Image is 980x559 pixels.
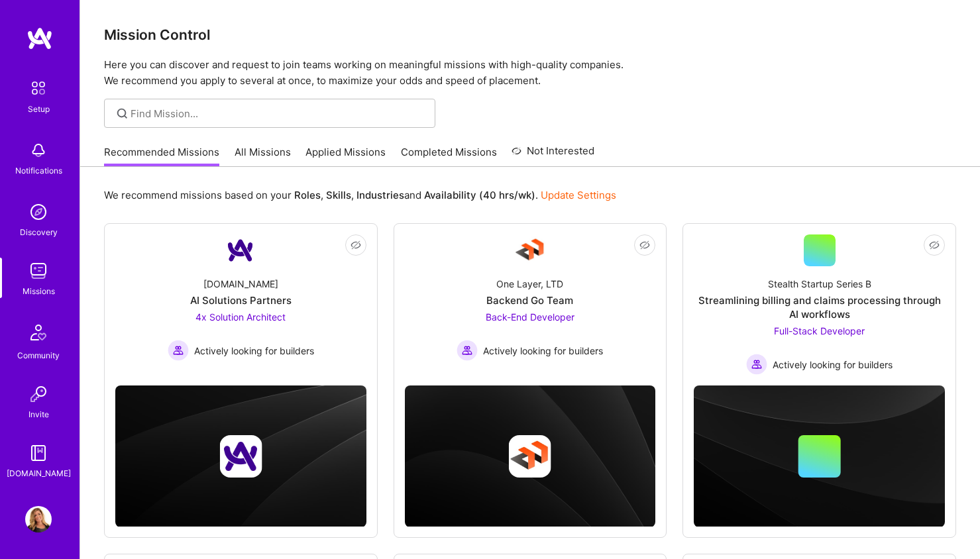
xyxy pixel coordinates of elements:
[104,188,616,202] p: We recommend missions based on your , , and .
[115,385,366,527] img: cover
[25,258,52,284] img: teamwork
[351,240,361,250] i: icon EyeClosed
[28,102,50,116] div: Setup
[514,234,546,266] img: Company Logo
[694,385,945,527] img: cover
[115,106,130,121] i: icon SearchGrey
[225,234,256,266] img: Company Logo
[496,277,563,291] div: One Layer, LTD
[294,189,321,201] b: Roles
[131,107,425,121] input: Find Mission...
[25,74,52,102] img: setup
[235,145,291,167] a: All Missions
[27,26,53,50] img: logo
[104,57,956,89] p: Here you can discover and request to join teams working on meaningful missions with high-quality ...
[20,225,58,239] div: Discovery
[486,311,574,323] span: Back-End Developer
[305,145,386,167] a: Applied Missions
[512,143,594,167] a: Not Interested
[7,466,71,480] div: [DOMAIN_NAME]
[639,240,650,250] i: icon EyeClosed
[25,381,52,407] img: Invite
[195,311,286,323] span: 4x Solution Architect
[694,293,945,321] div: Streamlining billing and claims processing through AI workflows
[326,189,351,201] b: Skills
[541,189,616,201] a: Update Settings
[405,385,656,527] img: cover
[23,284,55,298] div: Missions
[168,340,189,361] img: Actively looking for builders
[25,199,52,225] img: discovery
[746,354,767,375] img: Actively looking for builders
[190,293,292,307] div: AI Solutions Partners
[203,277,278,291] div: [DOMAIN_NAME]
[509,435,551,478] img: Company logo
[104,26,956,43] h3: Mission Control
[15,164,62,178] div: Notifications
[23,317,54,348] img: Community
[768,277,871,291] div: Stealth Startup Series B
[486,293,573,307] div: Backend Go Team
[28,407,49,421] div: Invite
[774,325,865,336] span: Full-Stack Developer
[356,189,404,201] b: Industries
[483,344,603,358] span: Actively looking for builders
[25,506,52,533] img: User Avatar
[424,189,535,201] b: Availability (40 hrs/wk)
[401,145,497,167] a: Completed Missions
[25,137,52,164] img: bell
[219,435,262,478] img: Company logo
[17,348,60,362] div: Community
[25,440,52,466] img: guide book
[194,344,314,358] span: Actively looking for builders
[104,145,219,167] a: Recommended Missions
[929,240,940,250] i: icon EyeClosed
[457,340,478,361] img: Actively looking for builders
[773,358,893,372] span: Actively looking for builders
